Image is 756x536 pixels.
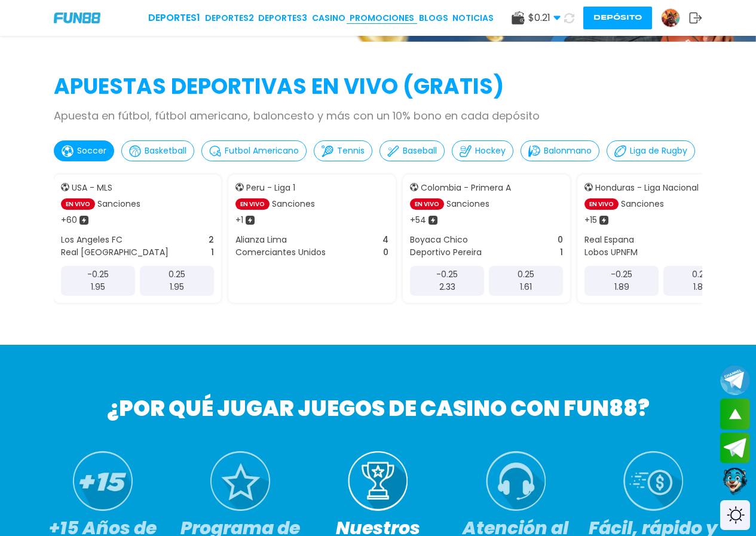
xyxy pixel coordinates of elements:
h2: APUESTAS DEPORTIVAS EN VIVO (gratis) [54,71,702,103]
p: Balonmano [544,145,592,157]
img: Programa de Lealtad [210,451,270,511]
p: Comerciantes Unidos [235,246,326,259]
button: Futbol Americano [201,140,307,161]
p: Baseball [403,145,437,157]
button: Depósito [583,7,652,29]
p: 1 [560,246,563,259]
p: 1 [211,246,214,259]
button: Balonmano [521,140,599,161]
p: + 54 [410,214,426,226]
p: Peru - Liga 1 [246,182,295,194]
p: EN VIVO [61,198,95,210]
p: Alianza Lima [235,234,287,246]
img: Company Logo [54,13,100,23]
button: Contact customer service [720,466,750,497]
a: Avatar [661,8,689,27]
p: EN VIVO [410,198,444,210]
p: 2.33 [439,281,455,293]
button: Join telegram channel [720,365,750,396]
p: Lobos UPNFM [584,246,638,259]
button: Liga de Rugby [607,140,695,161]
p: Soccer [77,145,106,157]
p: 1.89 [693,281,708,293]
p: + 1 [235,214,243,226]
p: Hockey [475,145,506,157]
a: Deportes1 [148,11,200,25]
p: 0 [558,234,563,246]
p: 0.25 [692,268,709,281]
img: +15 Años de Experiencia [73,451,133,511]
p: -0.25 [611,268,632,281]
a: CASINO [312,12,345,24]
p: USA - MLS [72,182,112,194]
p: Real [GEOGRAPHIC_DATA] [61,246,169,259]
p: Tennis [337,145,365,157]
p: Los Angeles FC [61,234,123,246]
p: 1.89 [614,281,629,293]
img: Nuestros Ganadores [348,451,408,511]
p: 1.61 [520,281,532,293]
span: $ 0.21 [528,11,561,25]
p: Liga de Rugby [630,145,687,157]
p: 2 [209,234,214,246]
p: Futbol Americano [225,145,299,157]
a: Deportes3 [258,12,307,24]
div: Switch theme [720,500,750,530]
p: Honduras - Liga Nacional [595,182,699,194]
p: Sanciones [97,198,140,210]
p: -0.25 [87,268,109,281]
p: Sanciones [621,198,664,210]
button: Hockey [452,140,513,161]
button: Soccer [54,140,114,161]
p: Apuesta en fútbol, fútbol americano, baloncesto y más con un 10% bono en cada depósito [54,108,702,124]
p: 0 [383,246,388,259]
a: Deportes2 [205,12,254,24]
p: Basketball [145,145,186,157]
button: Baseball [379,140,445,161]
p: Real Espana [584,234,634,246]
p: Sanciones [272,198,315,210]
p: 0.25 [169,268,185,281]
p: -0.25 [436,268,458,281]
p: 1.95 [170,281,184,293]
a: NOTICIAS [452,12,494,24]
a: BLOGS [419,12,448,24]
p: EN VIVO [235,198,270,210]
p: Deportivo Pereira [410,246,482,259]
p: Sanciones [446,198,489,210]
p: Colombia - Primera A [421,182,511,194]
button: Join telegram [720,433,750,464]
img: Fácil, rápido y seguro [623,451,683,511]
p: + 60 [61,214,77,226]
p: 1.95 [91,281,105,293]
button: Tennis [314,140,372,161]
img: Avatar [662,9,680,27]
p: Boyaca Chico [410,234,468,246]
button: scroll up [720,399,750,430]
button: Basketball [121,140,194,161]
p: EN VIVO [584,198,619,210]
p: 4 [382,234,388,246]
p: 0.25 [518,268,534,281]
p: + 15 [584,214,597,226]
img: Atención al cliente [486,451,546,511]
a: Promociones [350,12,414,24]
